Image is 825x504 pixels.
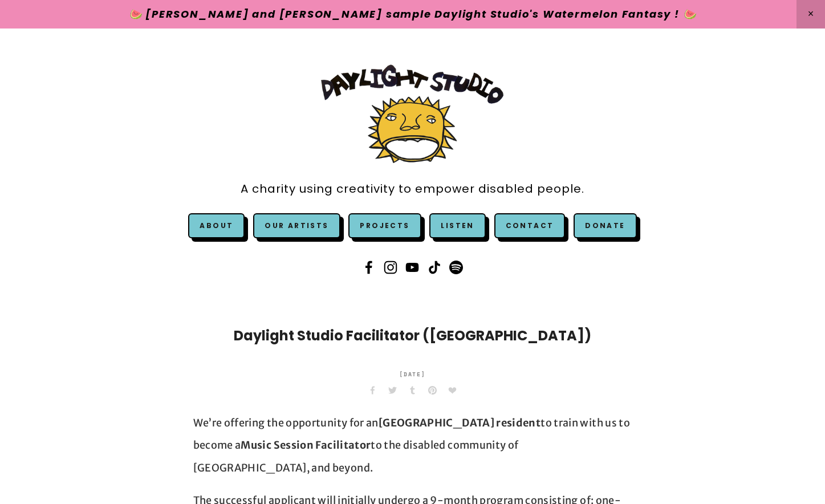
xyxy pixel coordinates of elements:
a: Our Artists [253,213,340,238]
strong: Music Session Facilitator [241,438,371,452]
strong: [GEOGRAPHIC_DATA] resident [379,416,540,429]
a: About [200,221,233,230]
time: [DATE] [399,363,426,386]
p: We’re offering the opportunity for an to train with us to become a to the disabled community of [... [193,412,632,479]
a: Donate [574,213,636,238]
h1: Daylight Studio Facilitator ([GEOGRAPHIC_DATA]) [193,326,632,346]
a: Listen [441,221,474,230]
a: Projects [348,213,421,238]
a: Contact [494,213,566,238]
img: Daylight Studio [321,64,503,163]
a: A charity using creativity to empower disabled people. [241,176,584,202]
